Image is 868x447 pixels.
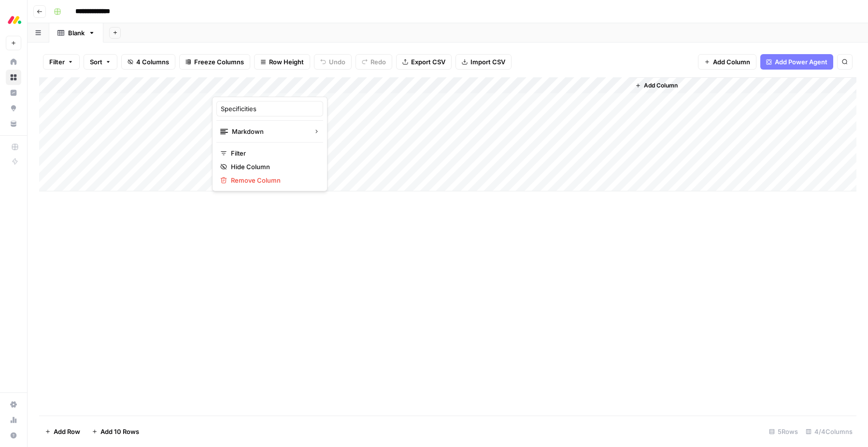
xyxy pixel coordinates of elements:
a: Your Data [6,116,21,131]
a: Settings [6,397,21,412]
span: Add Row [54,427,80,436]
span: Add Power Agent [775,57,827,67]
span: Markdown [232,127,306,136]
span: Hide Column [231,162,315,172]
a: Blank [49,23,103,43]
div: 5 Rows [765,424,802,439]
span: Filter [49,57,65,67]
button: Redo [356,54,392,70]
button: Add Column [631,79,682,92]
button: Workspace: Monday.com [6,8,21,32]
button: 4 Columns [121,54,175,70]
span: Import CSV [470,57,505,67]
a: Home [6,54,21,70]
button: Add Row [39,424,86,439]
button: Import CSV [455,54,512,70]
span: Filter [231,148,315,158]
button: Export CSV [396,54,452,70]
button: Add 10 Rows [86,424,145,439]
span: Export CSV [411,57,445,67]
div: Blank [68,28,85,38]
a: Opportunities [6,101,21,116]
button: Add Column [698,54,756,70]
span: Undo [329,57,345,67]
button: Sort [84,54,117,70]
button: Row Height [254,54,310,70]
img: Monday.com Logo [6,11,23,29]
span: Add Column [644,81,678,90]
span: 4 Columns [136,57,169,67]
button: Undo [314,54,352,70]
button: Help + Support [6,428,21,443]
button: Freeze Columns [179,54,250,70]
span: Add Column [713,57,750,67]
span: Row Height [269,57,304,67]
span: Remove Column [231,175,315,185]
button: Filter [43,54,80,70]
button: Add Power Agent [760,54,833,70]
span: Freeze Columns [194,57,244,67]
a: Usage [6,412,21,428]
div: 4/4 Columns [802,424,856,439]
span: Redo [370,57,386,67]
span: Sort [90,57,102,67]
a: Browse [6,70,21,85]
span: Add 10 Rows [100,427,139,436]
a: Insights [6,85,21,101]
